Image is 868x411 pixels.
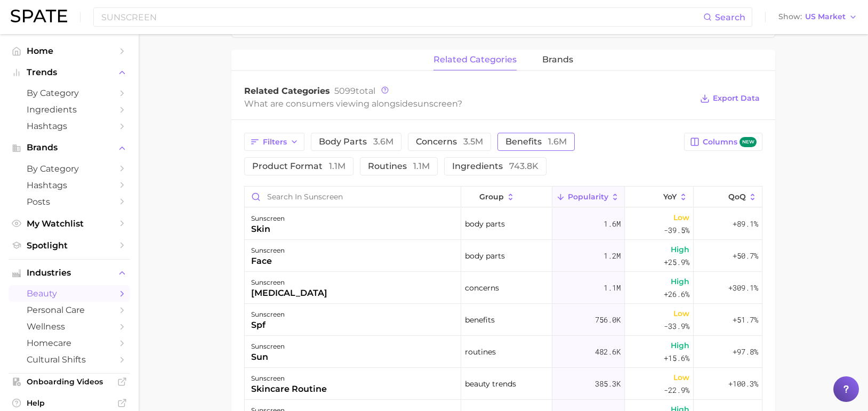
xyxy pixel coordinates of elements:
div: spf [251,319,285,332]
span: Industries [27,268,112,278]
span: Related Categories [244,86,330,96]
button: sunscreenskincare routinebeauty trends385.3kLow-22.9%+100.3% [245,368,762,400]
span: Low [673,371,689,384]
a: Home [9,43,130,59]
button: group [461,187,552,207]
span: Show [778,14,802,20]
button: Export Data [697,91,762,106]
span: High [671,243,689,256]
span: 743.8k [509,161,539,171]
span: 1.6m [604,217,621,230]
span: sunscreen [413,99,457,109]
a: personal care [9,302,130,318]
span: body parts [319,138,393,146]
span: Popularity [568,192,608,201]
span: group [479,192,504,201]
div: sunscreen [251,212,285,225]
div: sun [251,351,285,364]
button: sunscreenskinbody parts1.6mLow-39.5%+89.1% [245,208,762,240]
button: Trends [9,65,130,80]
span: beauty [27,288,112,299]
span: YoY [663,192,677,201]
a: Posts [9,194,130,210]
span: +100.3% [728,377,758,390]
button: Columnsnew [684,133,762,151]
span: +89.1% [733,217,758,230]
span: -33.9% [664,320,689,333]
span: Home [27,46,112,56]
button: Popularity [552,187,625,207]
span: routines [368,162,430,171]
span: Help [27,398,112,408]
span: benefits [465,313,495,326]
div: sunscreen [251,372,327,385]
button: sunscreenspfbenefits756.0kLow-33.9%+51.7% [245,304,762,336]
span: Columns [703,137,757,147]
span: ingredients [452,162,539,171]
span: 1.1m [413,161,430,171]
span: +309.1% [728,281,758,294]
span: Onboarding Videos [27,377,112,386]
button: YoY [625,187,694,207]
a: by Category [9,160,130,177]
span: concerns [416,138,483,146]
span: beauty trends [465,377,516,390]
span: personal care [27,305,112,315]
span: wellness [27,321,112,332]
div: skincare routine [251,383,327,396]
button: sunscreensunroutines482.6kHigh+15.6%+97.8% [245,336,762,368]
span: +25.9% [664,256,689,269]
span: +97.8% [733,345,758,358]
span: related categories [433,55,517,65]
span: Ingredients [27,104,112,115]
span: 1.1m [604,281,621,294]
input: Search in sunscreen [245,187,461,207]
span: brands [542,55,573,65]
button: Brands [9,140,130,156]
button: QoQ [694,187,762,207]
span: US Market [805,14,846,20]
span: +50.7% [733,249,758,262]
span: 1.6m [548,136,567,147]
span: Filters [263,138,287,147]
a: Hashtags [9,118,130,134]
span: body parts [465,249,505,262]
button: sunscreenfacebody parts1.2mHigh+25.9%+50.7% [245,240,762,272]
span: by Category [27,164,112,174]
a: homecare [9,335,130,351]
span: by Category [27,88,112,98]
span: 1.2m [604,249,621,262]
span: concerns [465,281,499,294]
span: 5099 [334,86,356,96]
div: face [251,255,285,268]
div: sunscreen [251,308,285,321]
span: Low [673,307,689,320]
a: Ingredients [9,101,130,118]
span: My Watchlist [27,219,112,229]
span: 1.1m [329,161,345,171]
span: Search [715,12,745,22]
span: body parts [465,217,505,230]
span: 3.6m [373,136,393,147]
span: -39.5% [664,224,689,237]
span: -22.9% [664,384,689,397]
span: +15.6% [664,352,689,365]
a: cultural shifts [9,351,130,368]
span: High [671,339,689,352]
span: +51.7% [733,313,758,326]
span: Hashtags [27,121,112,131]
span: routines [465,345,496,358]
a: Help [9,395,130,411]
span: new [740,137,757,147]
img: SPATE [11,10,67,22]
span: Spotlight [27,240,112,251]
span: +26.6% [664,288,689,301]
a: Spotlight [9,237,130,254]
button: Industries [9,265,130,281]
div: What are consumers viewing alongside ? [244,96,692,111]
span: 482.6k [595,345,621,358]
span: 385.3k [595,377,621,390]
span: High [671,275,689,288]
span: product format [252,162,345,171]
a: Hashtags [9,177,130,194]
